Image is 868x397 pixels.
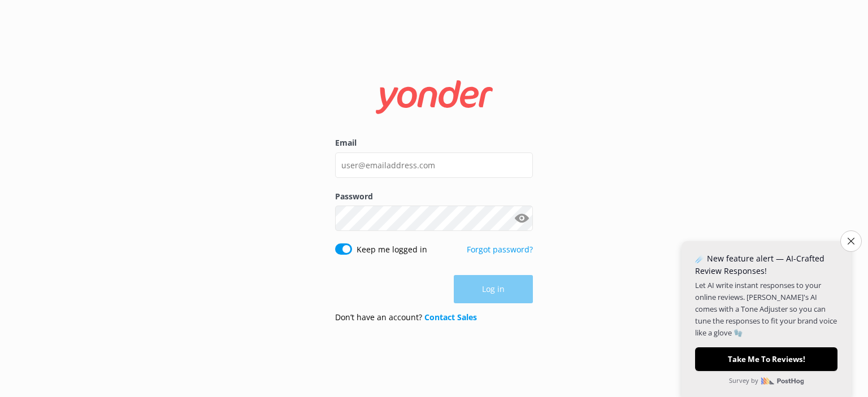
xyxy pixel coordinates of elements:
[335,152,533,178] input: user@emailaddress.com
[357,243,427,256] label: Keep me logged in
[335,190,533,203] label: Password
[335,311,477,324] p: Don’t have an account?
[467,244,533,255] a: Forgot password?
[510,207,533,230] button: Show password
[335,137,533,149] label: Email
[424,312,477,322] a: Contact Sales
